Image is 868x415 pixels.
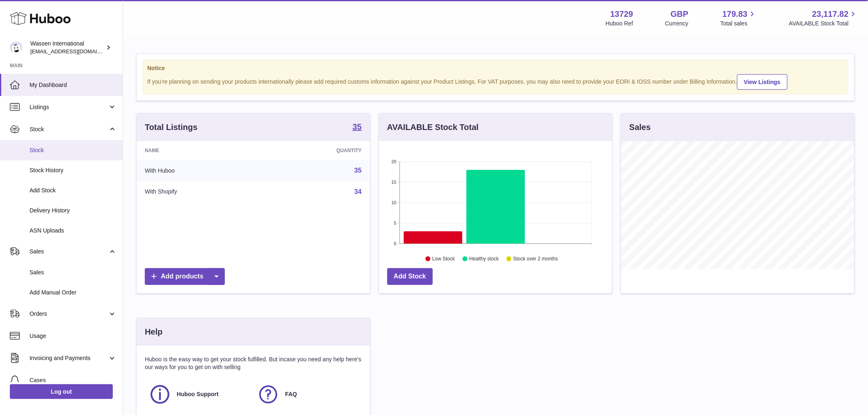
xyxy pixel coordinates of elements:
[469,256,499,262] text: Healthy stock
[10,41,22,54] img: gemma.moses@wassen.com
[665,20,689,27] div: Currency
[391,200,396,205] text: 10
[610,9,633,20] strong: 13729
[671,9,688,20] strong: GBP
[30,166,116,174] span: Stock History
[30,81,116,89] span: My Dashboard
[30,354,108,362] span: Invoicing and Payments
[30,227,116,235] span: ASN Uploads
[30,332,116,340] span: Usage
[432,256,455,262] text: Low Stock
[30,207,116,214] span: Delivery History
[147,73,844,90] div: If you're planning on sending your products internationally please add required customs informati...
[30,48,121,55] span: [EMAIL_ADDRESS][DOMAIN_NAME]
[145,356,362,371] p: Huboo is the easy way to get your stock fulfilled. But incase you need any help here's our ways f...
[387,268,433,285] a: Add Stock
[352,123,361,132] a: 35
[30,310,108,318] span: Orders
[789,9,858,27] a: 23,117.82 AVAILABLE Stock Total
[606,20,633,27] div: Huboo Ref
[30,289,116,296] span: Add Manual Order
[137,181,263,203] td: With Shopify
[812,9,849,20] span: 23,117.82
[629,122,651,133] h3: Sales
[285,390,297,398] span: FAQ
[391,159,396,164] text: 20
[263,141,370,160] th: Quantity
[147,64,844,72] strong: Notice
[387,122,479,133] h3: AVAILABLE Stock Total
[145,122,198,133] h3: Total Listings
[137,160,263,181] td: With Huboo
[354,167,362,174] a: 35
[352,123,361,131] strong: 35
[10,384,113,399] a: Log out
[394,241,396,246] text: 0
[391,180,396,185] text: 15
[30,40,104,55] div: Wassen International
[145,326,162,337] h3: Help
[137,141,263,160] th: Name
[720,9,757,27] a: 179.83 Total sales
[30,146,116,154] span: Stock
[737,74,788,90] a: View Listings
[177,390,219,398] span: Huboo Support
[720,20,757,27] span: Total sales
[30,376,116,384] span: Cases
[513,256,558,262] text: Stock over 2 months
[30,103,108,111] span: Listings
[722,9,747,20] span: 179.83
[394,221,396,226] text: 5
[30,269,116,276] span: Sales
[789,20,858,27] span: AVAILABLE Stock Total
[30,125,108,133] span: Stock
[145,268,225,285] a: Add products
[354,188,362,195] a: 34
[30,187,116,194] span: Add Stock
[149,383,249,406] a: Huboo Support
[30,248,108,255] span: Sales
[257,383,357,406] a: FAQ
